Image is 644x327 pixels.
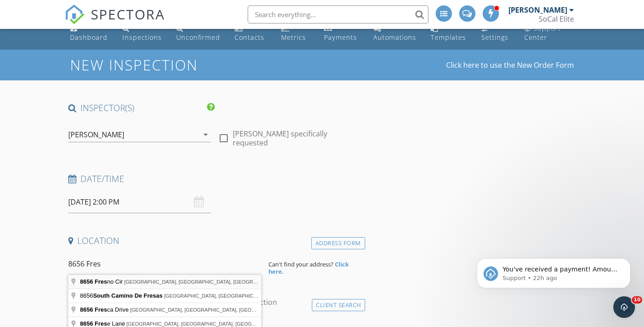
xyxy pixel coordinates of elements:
[80,292,164,299] span: 8656
[373,33,416,42] div: Automations
[130,307,291,313] span: [GEOGRAPHIC_DATA], [GEOGRAPHIC_DATA], [GEOGRAPHIC_DATA]
[68,102,215,114] h4: INSPECTOR(S)
[164,293,325,299] span: [GEOGRAPHIC_DATA], [GEOGRAPHIC_DATA], [GEOGRAPHIC_DATA]
[80,320,107,327] span: 8656 Fres
[173,20,224,46] a: Unconfirmed
[200,129,211,140] i: arrow_drop_down
[80,320,127,327] span: e Lane
[80,306,107,313] span: 8656 Fres
[70,57,270,73] h1: New Inspection
[521,20,578,46] a: Support Center
[80,278,93,285] span: 8656
[478,20,513,46] a: Settings
[176,33,220,42] div: Unconfirmed
[80,278,124,285] span: no Cir
[370,20,420,46] a: Automations (Advanced)
[632,296,642,304] span: 10
[324,33,357,42] div: Payments
[39,26,155,132] span: You've received a payment! Amount $449.00 Fee $14.99 Net $434.01 Transaction # pi_3SCNDgK7snlDGpR...
[68,235,362,247] h4: Location
[268,260,349,276] strong: Click here.
[446,61,574,69] a: Click here to use the New Order Form
[124,279,285,285] span: [GEOGRAPHIC_DATA], [GEOGRAPHIC_DATA], [GEOGRAPHIC_DATA]
[311,237,365,249] div: Address Form
[431,33,466,42] div: Templates
[95,278,107,285] span: Fres
[539,14,574,23] div: SoCal Elite
[80,306,130,313] span: ca Drive
[281,33,306,42] div: Metrics
[277,20,313,46] a: Metrics
[235,33,264,42] div: Contacts
[320,20,362,46] a: Payments
[65,12,165,31] a: SPECTORA
[463,239,644,303] iframe: Intercom notifications message
[268,260,334,268] span: Can't find your address?
[65,5,85,24] img: The Best Home Inspection Software - Spectora
[122,33,162,42] div: Inspections
[68,173,362,185] h4: Date/Time
[91,5,165,23] span: SPECTORA
[613,296,635,318] iframe: Intercom live chat
[68,131,124,139] div: [PERSON_NAME]
[68,253,261,275] input: Address Search
[39,35,156,43] p: Message from Support, sent 22h ago
[231,20,271,46] a: Contacts
[93,292,163,299] span: South Camino De Fresas
[248,5,428,23] input: Search everything...
[70,33,108,42] div: Dashboard
[68,191,212,213] input: Select date
[312,299,365,311] div: Client Search
[127,321,287,327] span: [GEOGRAPHIC_DATA], [GEOGRAPHIC_DATA], [GEOGRAPHIC_DATA]
[427,20,470,46] a: Templates
[508,5,567,14] div: [PERSON_NAME]
[481,33,508,42] div: Settings
[524,24,561,42] div: Support Center
[233,129,362,147] label: [PERSON_NAME] specifically requested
